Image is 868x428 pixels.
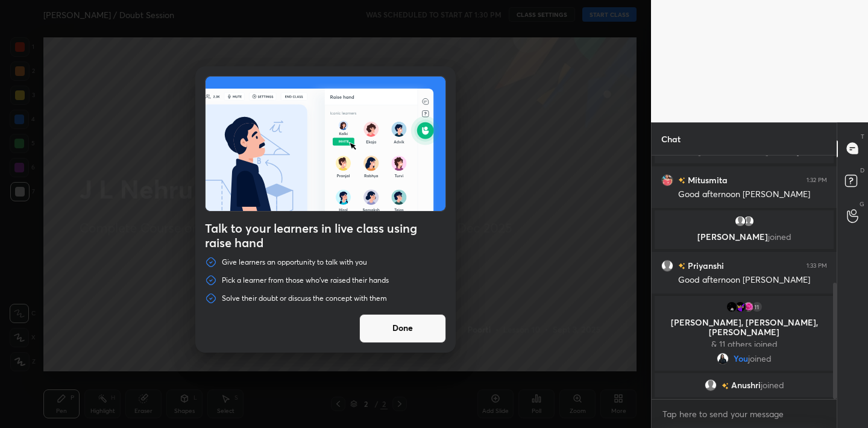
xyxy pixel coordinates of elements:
[860,166,864,175] p: D
[678,263,685,269] img: no-rating-badge.077c3623.svg
[662,318,826,337] p: [PERSON_NAME], [PERSON_NAME], [PERSON_NAME]
[761,380,784,390] span: joined
[797,145,821,157] span: joined
[705,379,717,391] img: default.png
[222,257,367,267] p: Give learners an opportunity to talk with you
[222,294,387,303] p: Solve their doubt or discuss the concept with them
[734,354,748,363] span: You
[807,262,827,269] div: 1:33 PM
[662,232,826,242] p: [PERSON_NAME]
[734,215,746,227] img: default.png
[743,215,755,227] img: default.png
[861,132,864,141] p: T
[751,301,763,313] div: 11
[652,156,837,400] div: grid
[678,274,827,286] div: Good afternoon [PERSON_NAME]
[717,353,729,365] img: dcf3eb815ff943768bc58b4584e4abca.jpg
[748,354,772,363] span: joined
[662,339,826,349] p: & 11 others joined
[359,314,446,343] button: Done
[860,200,864,209] p: G
[661,259,673,271] img: default.png
[807,176,827,183] div: 1:32 PM
[222,275,389,285] p: Pick a learner from those who've raised their hands
[652,123,690,155] p: Chat
[678,177,685,184] img: no-rating-badge.077c3623.svg
[205,221,446,250] h4: Talk to your learners in live class using raise hand
[662,146,826,156] p: Shashi, [PERSON_NAME], kavita
[743,301,755,313] img: a054266f385249ababa3b705169a978d.jpg
[685,259,724,272] h6: Priyanshi
[678,189,827,201] div: Good afternoon [PERSON_NAME]
[768,231,791,242] span: joined
[726,301,738,313] img: 8ed9879b55094be987412fb99508cf04.jpg
[734,301,746,313] img: 7521a3c1abda4bb198fcd0fffeed9c16.jpg
[661,174,673,186] img: 8661d16d250a46c6a1ab3690c7250b98.jpg
[731,380,761,390] span: Anushri
[722,382,729,389] img: no-rating-badge.077c3623.svg
[206,77,445,211] img: preRahAdop.42c3ea74.svg
[685,174,728,186] h6: Mitusmita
